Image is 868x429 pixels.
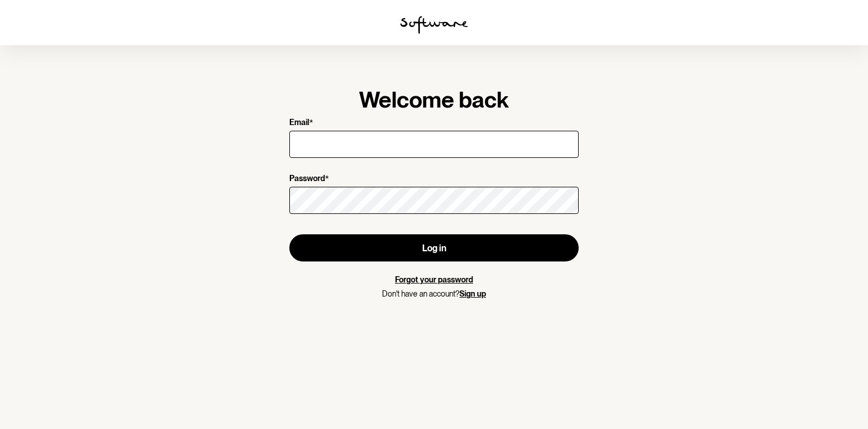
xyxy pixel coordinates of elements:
[289,289,579,299] p: Don't have an account?
[395,275,473,284] a: Forgot your password
[400,16,468,34] img: software logo
[289,118,309,128] p: Email
[459,289,486,298] a: Sign up
[289,86,579,113] h1: Welcome back
[289,174,325,185] p: Password
[289,234,579,261] button: Log in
